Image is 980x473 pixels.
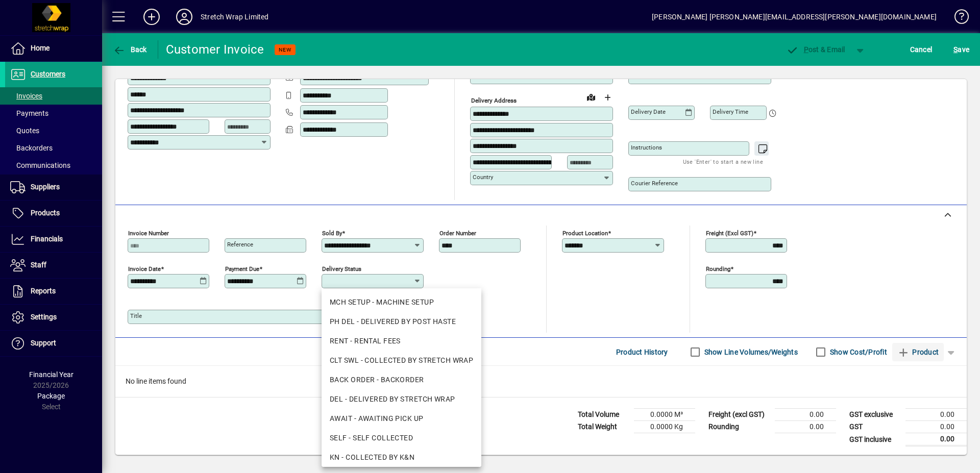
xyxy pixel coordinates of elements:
[5,157,102,174] a: Communications
[330,452,473,463] div: KN - COLLECTED BY K&N
[322,370,481,389] mat-option: BACK ORDER - BACKORDER
[5,201,102,226] a: Products
[102,40,158,59] app-page-header-button: Back
[844,433,905,446] td: GST inclusive
[828,347,887,357] label: Show Cost/Profit
[322,292,481,312] mat-option: MCH SETUP - MACHINE SETUP
[37,392,65,400] span: Package
[786,45,845,54] span: ost & Email
[31,339,56,347] span: Support
[5,227,102,252] a: Financials
[330,433,473,443] div: SELF - SELF COLLECTED
[5,175,102,200] a: Suppliers
[439,230,476,237] mat-label: Order number
[115,366,967,397] div: No line items found
[953,41,969,58] span: ave
[612,343,672,361] button: Product History
[703,409,775,421] td: Freight (excl GST)
[110,40,150,59] button: Back
[844,409,905,421] td: GST exclusive
[31,183,60,191] span: Suppliers
[844,421,905,433] td: GST
[130,312,142,319] mat-label: Title
[10,109,48,117] span: Payments
[583,89,599,105] a: View on map
[31,44,50,52] span: Home
[908,40,935,59] button: Cancel
[166,41,264,58] div: Customer Invoice
[113,45,147,54] span: Back
[5,139,102,157] a: Backorders
[31,261,46,269] span: Staff
[5,36,102,61] a: Home
[702,347,798,357] label: Show Line Volumes/Weights
[322,331,481,351] mat-option: RENT - RENTAL FEES
[947,2,967,35] a: Knowledge Base
[322,230,342,237] mat-label: Sold by
[5,253,102,278] a: Staff
[31,287,56,295] span: Reports
[225,265,259,272] mat-label: Payment due
[616,344,668,360] span: Product History
[128,265,161,272] mat-label: Invoice date
[713,108,748,115] mat-label: Delivery time
[631,180,678,187] mat-label: Courier Reference
[168,8,201,26] button: Profile
[5,279,102,304] a: Reports
[573,409,634,421] td: Total Volume
[905,409,967,421] td: 0.00
[330,394,473,405] div: DEL - DELIVERED BY STRETCH WRAP
[330,355,473,366] div: CLT SWL - COLLECTED BY STRETCH WRAP
[562,230,608,237] mat-label: Product location
[227,241,253,248] mat-label: Reference
[910,41,933,58] span: Cancel
[10,161,70,169] span: Communications
[10,92,42,100] span: Invoices
[473,173,493,181] mat-label: Country
[322,312,481,331] mat-option: PH DEL - DELIVERED BY POST HASTE
[330,375,473,385] div: BACK ORDER - BACKORDER
[5,122,102,139] a: Quotes
[330,316,473,327] div: PH DEL - DELIVERED BY POST HASTE
[322,265,361,272] mat-label: Delivery status
[706,265,730,272] mat-label: Rounding
[135,8,168,26] button: Add
[322,447,481,467] mat-option: KN - COLLECTED BY K&N
[322,409,481,428] mat-option: AWAIT - AWAITING PICK UP
[31,209,60,217] span: Products
[5,331,102,356] a: Support
[279,46,291,53] span: NEW
[652,9,937,25] div: [PERSON_NAME] [PERSON_NAME][EMAIL_ADDRESS][PERSON_NAME][DOMAIN_NAME]
[775,421,836,433] td: 0.00
[953,45,958,54] span: S
[128,230,169,237] mat-label: Invoice number
[905,421,967,433] td: 0.00
[631,108,666,115] mat-label: Delivery date
[31,313,57,321] span: Settings
[897,344,939,360] span: Product
[330,336,473,346] div: RENT - RENTAL FEES
[706,230,753,237] mat-label: Freight (excl GST)
[631,144,662,151] mat-label: Instructions
[781,40,850,59] button: Post & Email
[330,297,473,308] div: MCH SETUP - MACHINE SETUP
[951,40,972,59] button: Save
[703,421,775,433] td: Rounding
[775,409,836,421] td: 0.00
[10,144,53,152] span: Backorders
[29,370,73,379] span: Financial Year
[31,235,63,243] span: Financials
[10,127,39,135] span: Quotes
[683,156,763,167] mat-hint: Use 'Enter' to start a new line
[31,70,65,78] span: Customers
[599,89,616,106] button: Choose address
[322,351,481,370] mat-option: CLT SWL - COLLECTED BY STRETCH WRAP
[322,428,481,447] mat-option: SELF - SELF COLLECTED
[201,9,269,25] div: Stretch Wrap Limited
[892,343,944,361] button: Product
[905,433,967,446] td: 0.00
[804,45,808,54] span: P
[330,413,473,424] div: AWAIT - AWAITING PICK UP
[5,105,102,122] a: Payments
[573,421,634,433] td: Total Weight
